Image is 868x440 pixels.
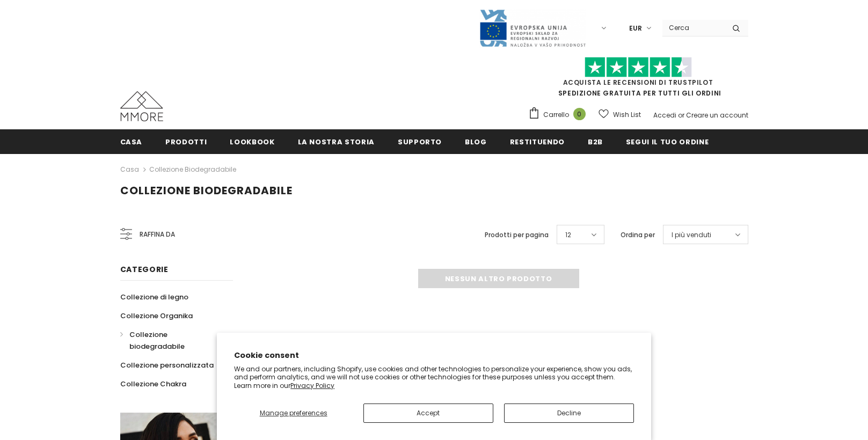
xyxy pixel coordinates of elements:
[230,137,274,147] span: Lookbook
[298,137,375,147] span: La nostra storia
[588,129,603,153] a: B2B
[120,91,163,121] img: Casi MMORE
[626,137,709,147] span: Segui il tuo ordine
[629,23,642,34] span: EUR
[662,20,724,35] input: Search Site
[120,163,139,176] a: Casa
[626,129,709,153] a: Segui il tuo ordine
[565,230,571,240] span: 12
[120,379,186,389] span: Collezione Chakra
[588,137,603,147] span: B2B
[398,137,442,147] span: supporto
[398,129,442,153] a: supporto
[165,137,207,147] span: Prodotti
[543,109,569,120] span: Carrello
[140,229,175,240] span: Raffina da
[678,111,684,120] span: or
[504,404,634,423] button: Decline
[479,9,586,48] img: Javni Razpis
[120,375,186,393] a: Collezione Chakra
[599,105,641,124] a: Wish List
[528,107,591,123] a: Carrello 0
[120,137,143,147] span: Casa
[120,311,193,321] span: Collezione Organika
[585,57,692,78] img: Fidati di Pilot Stars
[621,230,655,240] label: Ordina per
[120,183,293,198] span: Collezione biodegradabile
[298,129,375,153] a: La nostra storia
[234,404,353,423] button: Manage preferences
[479,23,586,32] a: Javni Razpis
[465,129,487,153] a: Blog
[129,329,185,351] span: Collezione biodegradabile
[120,264,169,275] span: Categorie
[672,230,711,240] span: I più venduti
[120,306,193,325] a: Collezione Organika
[686,111,748,120] a: Creare un account
[510,137,565,147] span: Restituendo
[120,288,188,306] a: Collezione di legno
[613,109,641,120] span: Wish List
[573,108,586,120] span: 0
[234,365,634,390] p: We and our partners, including Shopify, use cookies and other technologies to personalize your ex...
[230,129,274,153] a: Lookbook
[465,137,487,147] span: Blog
[653,111,676,120] a: Accedi
[120,292,188,302] span: Collezione di legno
[563,78,713,87] a: Acquista le recensioni di TrustPilot
[120,356,214,375] a: Collezione personalizzata
[290,381,334,390] a: Privacy Policy
[510,129,565,153] a: Restituendo
[485,230,549,240] label: Prodotti per pagina
[120,129,143,153] a: Casa
[165,129,207,153] a: Prodotti
[120,360,214,370] span: Collezione personalizzata
[363,404,493,423] button: Accept
[149,165,236,174] a: Collezione biodegradabile
[528,62,748,98] span: SPEDIZIONE GRATUITA PER TUTTI GLI ORDINI
[260,408,327,417] span: Manage preferences
[120,325,221,356] a: Collezione biodegradabile
[234,350,634,361] h2: Cookie consent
